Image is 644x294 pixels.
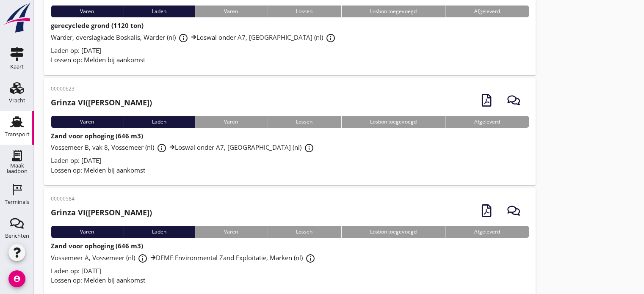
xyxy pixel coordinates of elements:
div: Vracht [9,98,25,103]
a: 00000623Grinza VI([PERSON_NAME])VarenLadenVarenLossenLosbon toegevoegdAfgeleverdZand voor ophogin... [44,78,536,185]
strong: gerecyclede grond (1120 ton) [51,21,144,30]
div: Varen [51,116,123,128]
div: Afgeleverd [445,116,529,128]
i: info_outline [304,143,314,153]
span: Warder, overslagkade Boskalis, Warder (nl) Loswal onder A7, [GEOGRAPHIC_DATA] (nl) [51,33,338,41]
i: info_outline [157,143,167,153]
span: Vossemeer B, vak 8, Vossemeer (nl) Loswal onder A7, [GEOGRAPHIC_DATA] (nl) [51,143,317,151]
div: Losbon toegevoegd [341,116,445,128]
div: Afgeleverd [445,5,529,17]
span: Lossen op: Melden bij aankomst [51,166,145,174]
div: Berichten [5,233,29,239]
div: Lossen [267,116,341,128]
i: info_outline [138,253,148,264]
div: Transport [5,132,30,137]
img: logo-small.a267ee39.svg [2,2,32,33]
h2: ([PERSON_NAME]) [51,207,152,218]
div: Varen [51,5,123,17]
div: Laden [123,116,195,128]
div: Lossen [267,226,341,238]
span: Laden op: [DATE] [51,267,101,275]
div: Laden [123,5,195,17]
div: Varen [195,5,267,17]
strong: Zand voor ophoging (646 m3) [51,132,143,140]
div: Varen [51,226,123,238]
div: Lossen [267,5,341,17]
div: Terminals [5,199,29,205]
div: Kaart [10,64,24,69]
p: 00000584 [51,195,152,203]
div: Varen [195,116,267,128]
i: account_circle [8,270,25,287]
h2: ([PERSON_NAME]) [51,97,152,108]
strong: Grinza VI [51,207,86,217]
span: Laden op: [DATE] [51,46,101,55]
strong: Grinza VI [51,97,86,107]
span: Lossen op: Melden bij aankomst [51,276,145,284]
div: Laden [123,226,195,238]
div: Losbon toegevoegd [341,5,445,17]
div: Varen [195,226,267,238]
strong: Zand voor ophoging (646 m3) [51,242,143,250]
i: info_outline [178,33,188,43]
i: info_outline [326,33,336,43]
i: info_outline [305,253,315,264]
p: 00000623 [51,85,152,93]
span: Vossemeer A, Vossemeer (nl) DEME Environmental Zand Exploitatie, Marken (nl) [51,253,318,262]
span: Laden op: [DATE] [51,156,101,165]
div: Losbon toegevoegd [341,226,445,238]
div: Afgeleverd [445,226,529,238]
span: Lossen op: Melden bij aankomst [51,55,145,64]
